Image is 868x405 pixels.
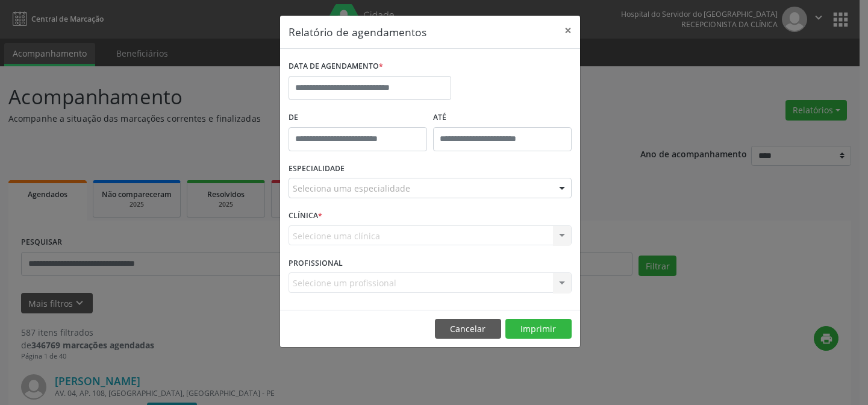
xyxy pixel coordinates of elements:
label: ESPECIALIDADE [289,160,345,178]
button: Imprimir [505,319,572,339]
label: ATÉ [433,108,572,127]
label: CLÍNICA [289,207,322,225]
h5: Relatório de agendamentos [289,24,426,40]
button: Close [556,16,580,45]
span: Seleciona uma especialidade [293,182,410,195]
label: DATA DE AGENDAMENTO [289,57,383,76]
label: De [289,108,427,127]
button: Cancelar [435,319,501,339]
label: PROFISSIONAL [289,254,343,272]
